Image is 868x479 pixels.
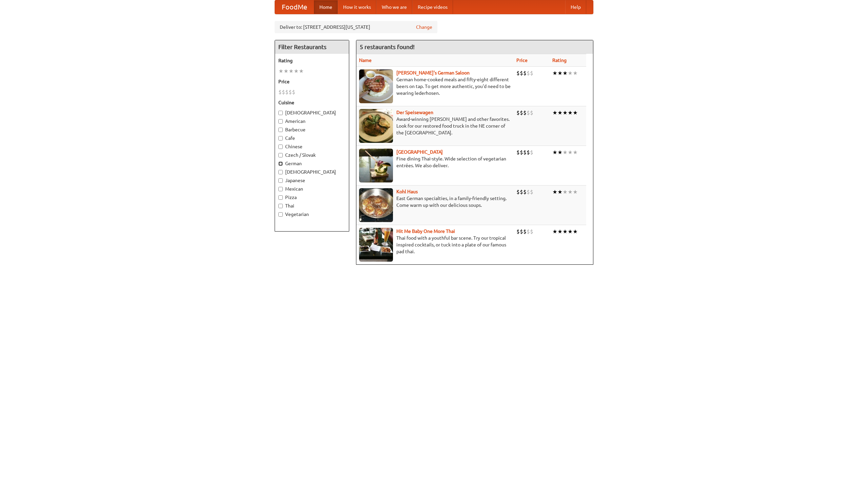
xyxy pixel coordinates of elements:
li: ★ [552,149,557,156]
li: $ [530,109,533,116]
input: Pizza [278,195,283,200]
li: $ [292,88,295,96]
input: Chinese [278,145,283,149]
label: [DEMOGRAPHIC_DATA] [278,109,346,116]
li: $ [523,188,527,196]
li: $ [527,69,530,77]
li: $ [520,228,523,235]
label: Pizza [278,194,346,201]
label: Vegetarian [278,211,346,218]
li: ★ [557,228,563,235]
li: ★ [573,109,578,116]
li: $ [520,149,523,156]
ng-pluralize: 5 restaurants found! [360,44,415,50]
li: ★ [563,109,568,116]
li: $ [523,109,527,116]
li: ★ [563,188,568,196]
a: Hit Me Baby One More Thai [396,228,455,234]
a: Change [416,24,432,30]
li: ★ [563,69,568,77]
li: $ [520,109,523,116]
li: ★ [289,67,294,75]
li: ★ [568,149,573,156]
a: Price [516,58,528,63]
label: Thai [278,202,346,209]
input: Mexican [278,187,283,191]
label: German [278,160,346,167]
li: $ [520,69,523,77]
img: satay.jpg [359,149,393,182]
li: $ [523,149,527,156]
label: Mexican [278,186,346,192]
li: ★ [557,69,563,77]
li: $ [516,188,520,196]
li: $ [282,88,285,96]
h5: Cuisine [278,99,346,106]
li: $ [289,88,292,96]
label: Czech / Slovak [278,152,346,158]
p: Fine dining Thai-style. Wide selection of vegetarian entrées. We also deliver. [359,155,511,169]
li: $ [530,188,533,196]
label: [DEMOGRAPHIC_DATA] [278,169,346,175]
li: $ [530,69,533,77]
a: Name [359,58,372,63]
li: $ [516,228,520,235]
li: $ [523,69,527,77]
li: $ [516,149,520,156]
p: Award-winning [PERSON_NAME] and other favorites. Look for our restored food truck in the NE corne... [359,116,511,136]
label: Cafe [278,135,346,141]
p: Thai food with a youthful bar scene. Try our tropical inspired cocktails, or tuck into a plate of... [359,235,511,255]
label: Japanese [278,177,346,184]
a: Recipe videos [412,0,453,14]
li: ★ [568,109,573,116]
input: American [278,119,283,124]
li: ★ [278,67,283,75]
li: $ [530,149,533,156]
input: German [278,161,283,166]
a: FoodMe [275,0,314,14]
h5: Rating [278,57,346,64]
li: $ [278,88,282,96]
li: ★ [568,188,573,196]
img: esthers.jpg [359,69,393,103]
input: Barbecue [278,128,283,132]
li: ★ [568,228,573,235]
a: Help [565,0,586,14]
li: $ [285,88,289,96]
input: Japanese [278,178,283,183]
li: $ [520,188,523,196]
li: ★ [283,67,289,75]
li: ★ [552,69,557,77]
a: [PERSON_NAME]'s German Saloon [396,70,470,75]
li: ★ [557,109,563,116]
input: Czech / Slovak [278,153,283,157]
label: Chinese [278,143,346,150]
input: [DEMOGRAPHIC_DATA] [278,111,283,115]
li: ★ [557,149,563,156]
li: ★ [294,67,299,75]
input: Vegetarian [278,212,283,217]
li: $ [516,109,520,116]
li: ★ [573,149,578,156]
li: ★ [573,69,578,77]
li: $ [523,228,527,235]
li: $ [527,188,530,196]
a: How it works [338,0,376,14]
h4: Filter Restaurants [275,40,349,54]
li: ★ [552,228,557,235]
input: Thai [278,204,283,208]
li: $ [516,69,520,77]
li: ★ [552,188,557,196]
p: German home-cooked meals and fifty-eight different beers on tap. To get more authentic, you'd nee... [359,76,511,96]
li: $ [527,228,530,235]
img: babythai.jpg [359,228,393,262]
a: Kohl Haus [396,189,418,194]
a: [GEOGRAPHIC_DATA] [396,149,443,155]
img: kohlhaus.jpg [359,188,393,222]
p: East German specialties, in a family-friendly setting. Come warm up with our delicious soups. [359,195,511,209]
li: ★ [573,228,578,235]
b: Der Speisewagen [396,110,433,115]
